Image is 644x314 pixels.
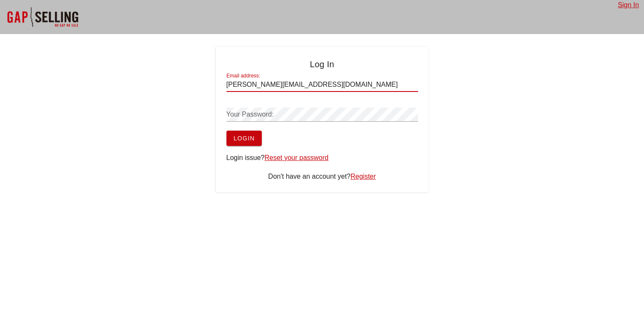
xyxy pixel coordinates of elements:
span: Login [233,135,255,142]
a: Register [350,173,376,180]
input: Enter email [226,78,418,91]
a: Sign In [618,1,639,9]
a: Reset your password [264,154,328,161]
button: Login [226,131,262,146]
div: Login issue? [226,153,418,163]
div: Don't have an account yet? [226,171,418,182]
label: Email address: [226,73,260,79]
h4: Log In [226,57,418,71]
